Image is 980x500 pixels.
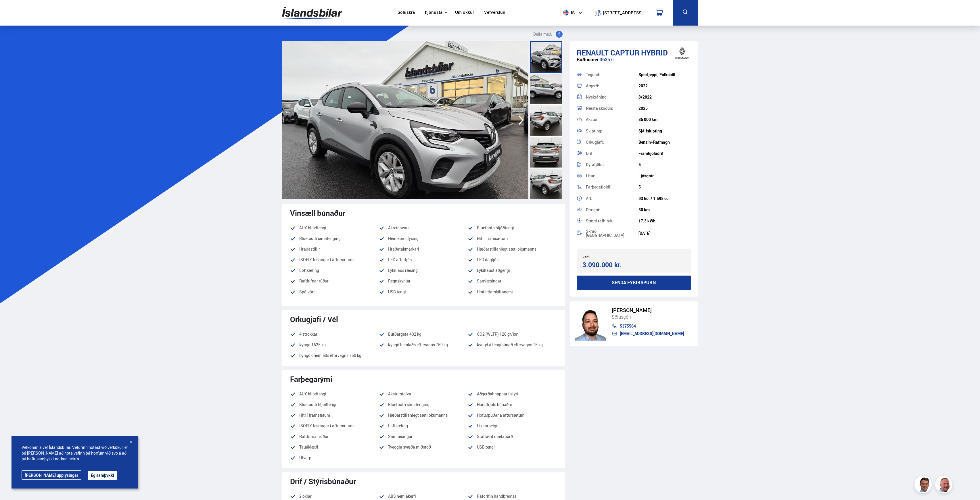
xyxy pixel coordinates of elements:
[290,235,379,242] li: Bluetooth símatenging
[290,352,379,359] li: Þyngd óhemlaðs eftirvagns 750 kg.
[638,196,691,201] div: 93 hö. / 1.598 cc.
[290,401,379,408] li: Bluetooth hljóðtengi
[638,162,691,167] div: 5
[468,422,557,429] li: Líknarbelgir
[638,174,691,178] div: Ljósgrár
[379,391,468,397] li: Aksturstölva
[586,151,638,155] div: Drif:
[468,444,557,451] li: USB tengi
[290,375,557,383] div: Farþegarými
[455,10,474,16] a: Um okkur
[468,267,557,274] li: Lykillaust aðgengi
[638,151,691,156] div: Framhjóladrif
[638,231,691,236] div: [DATE]
[379,267,468,274] li: Lykillaus ræsing
[582,261,632,269] div: 3.090.000 kr.
[379,422,468,429] li: Loftkæling
[468,289,557,299] li: Umferðarskiltanemi
[468,331,557,338] li: CO2 (WLTP) 120 gr/km
[638,95,691,99] div: 8/2022
[379,401,468,408] li: Bluetooth símatenging
[610,47,668,58] span: Captur HYBRID
[290,256,379,263] li: ISOFIX festingar í aftursætum
[290,422,379,429] li: ISOFIX festingar í aftursætum
[638,129,691,133] div: Sjálfskipting
[290,315,557,324] div: Orkugjafi / Vél
[468,278,557,284] li: Samlæsingar
[379,433,468,440] li: Samlæsingar
[915,477,933,494] img: FbJEzSuNWCJXmdc-.webp
[528,41,775,199] img: 2522903.jpeg
[638,72,691,77] div: Sportjeppi, Fólksbíll
[22,445,128,462] span: Velkomin á vef Íslandsbílar. Vefurinn notast við vefkökur, ef þú [PERSON_NAME] að nota vefinn þá ...
[586,163,638,167] div: Dyrafjöldi:
[586,174,638,178] div: Litur:
[612,331,684,336] a: [EMAIL_ADDRESS][DOMAIN_NAME]
[612,324,684,328] a: 5375564
[290,493,379,500] li: 2 öxlar
[586,129,638,133] div: Skipting:
[22,470,81,480] a: [PERSON_NAME] upplýsingar
[605,10,640,15] button: [STREET_ADDRESS]
[379,331,468,338] li: Burðargeta 432 kg.
[586,118,638,122] div: Akstur:
[379,235,468,242] li: Heimkomulýsing
[533,31,552,38] span: Deila með:
[468,401,557,408] li: Handfrjáls búnaður
[638,219,691,223] div: 17.3 kWh
[586,219,638,223] div: Stærð rafhlöðu:
[282,41,528,199] img: 2522902.jpeg
[290,433,379,440] li: Rafdrifnar rúður
[468,256,557,263] li: LED dagljós
[561,10,575,16] span: is
[586,106,638,110] div: Næsta skoðun:
[638,106,691,111] div: 2025
[379,412,468,419] li: Hæðarstillanlegt sæti ökumanns
[290,454,379,461] li: Útvarp
[577,276,691,290] button: Senda fyrirspurn
[582,255,634,259] div: Verð:
[590,5,646,21] a: [STREET_ADDRESS]
[586,95,638,99] div: Nýskráning:
[88,471,117,480] button: Ég samþykki
[561,4,587,21] button: is
[577,56,600,63] span: Raðnúmer:
[575,307,606,341] img: nhp88E3Fdnt1Opn2.png
[586,197,638,201] div: Afl:
[586,84,638,88] div: Árgerð:
[936,477,953,494] img: siFngHWaQ9KaOqBr.png
[484,10,505,16] a: Vefverslun
[425,10,442,15] button: Þjónusta
[638,140,691,145] div: Bensín+Rafmagn
[586,208,638,212] div: Drægni:
[468,224,557,231] li: Bluetooth hljóðtengi
[282,3,342,22] img: G0Ugv5HjCgRt.svg
[671,44,694,62] img: brand logo
[638,207,691,212] div: 50 km
[468,246,557,253] li: Hæðarstillanlegt sæti ökumanns
[468,341,557,348] li: Þyngd á tengibúnað eftirvagns 75 kg.
[290,477,557,486] div: Drif / Stýrisbúnaður
[290,289,379,295] li: Spólvörn
[531,31,565,38] button: Deila með:
[586,73,638,77] div: Tegund:
[290,224,379,231] li: AUX hljóðtengi
[290,246,379,253] li: Hraðastillir
[586,229,638,237] div: Skráð í [GEOGRAPHIC_DATA]:
[290,331,379,338] li: 4 strokkar
[612,307,684,313] div: [PERSON_NAME]
[379,493,468,500] li: ABS hemlakerfi
[586,140,638,144] div: Orkugjafi:
[290,412,379,419] li: Hiti í framsætum
[468,235,557,242] li: Hiti í framsætum
[290,278,379,284] li: Rafdrifnar rúður
[468,433,557,440] li: Stafrænt mælaborð
[638,185,691,189] div: 5
[577,57,691,68] div: 363571
[379,278,468,284] li: Regnskynjari
[577,47,609,58] span: Renault
[398,10,415,16] a: Söluskrá
[468,412,557,419] li: Höfuðpúðar á aftursætum
[290,444,379,451] li: Tauáklæði
[379,444,468,451] li: Tveggja svæða miðstöð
